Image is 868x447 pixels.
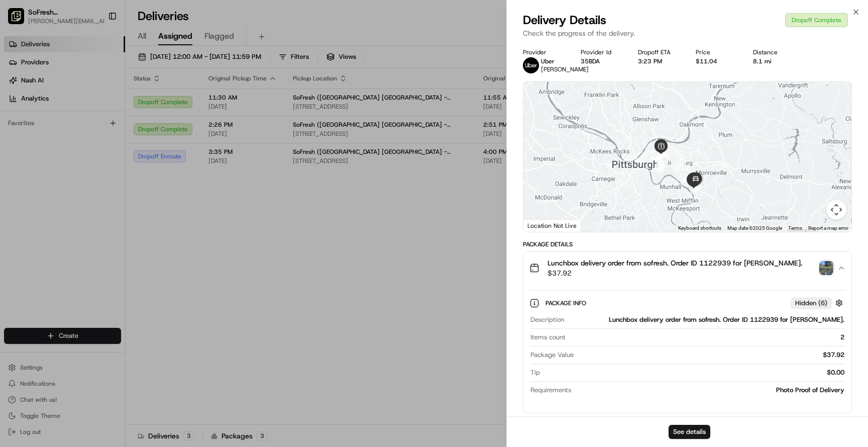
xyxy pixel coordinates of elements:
div: 2 [657,158,668,169]
a: Open this area in Google Maps (opens a new window) [526,219,559,232]
img: Google [526,219,559,232]
button: Hidden (6) [791,297,845,309]
div: Start new chat [45,96,165,106]
div: 29 [682,170,693,182]
button: Map camera controls [826,200,846,220]
span: [PERSON_NAME] [31,183,81,191]
div: 23 [675,160,686,171]
img: 1738778727109-b901c2ba-d612-49f7-a14d-d897ce62d23f [21,96,39,114]
button: Start new chat [171,99,183,111]
img: Regen Pajulas [10,146,26,162]
img: 1736555255976-a54dd68f-1ca7-489b-9aae-adbdc363a1c4 [20,156,28,164]
span: Lunchbox delivery order from sofresh. Order ID 1122939 for [PERSON_NAME]. [548,258,802,268]
span: Pylon [100,249,122,257]
div: 8.1 mi [753,57,795,65]
span: [DATE] [89,183,110,191]
div: We're available if you need us! [45,106,138,114]
span: Requirements [530,386,571,395]
div: 3:23 PM [638,57,680,65]
img: Angelique Valdez [10,173,26,190]
span: • [75,156,79,164]
div: Provider Id [581,48,622,56]
a: Powered byPylon [71,249,122,257]
span: [DATE] [81,156,101,164]
span: Hidden ( 6 ) [795,299,827,308]
span: Items count [530,333,566,342]
input: Clear [26,65,166,75]
div: 18 [667,147,678,158]
div: 📗 [10,226,18,234]
button: 35BDA [581,57,600,65]
div: 20 [671,154,682,165]
div: Location Not Live [523,219,581,232]
img: uber-new-logo.jpeg [523,57,539,73]
span: [PERSON_NAME] [541,65,589,73]
div: 17 [664,146,675,157]
span: $37.92 [548,268,802,278]
div: 21 [671,156,682,167]
div: 12 [655,149,666,160]
span: Tip [530,368,540,377]
span: API Documentation [95,225,161,235]
div: 19 [670,151,681,162]
span: Map data ©2025 Google [727,225,782,231]
span: Description [530,315,564,324]
div: 24 [680,165,691,176]
div: 2 [570,333,844,342]
span: Package Value [530,350,574,360]
div: Price [696,48,737,56]
div: Lunchbox delivery order from sofresh. Order ID 1122939 for [PERSON_NAME].$37.92photo_proof_of_del... [523,284,851,413]
a: Terms [788,225,802,231]
a: 💻API Documentation [81,221,165,239]
span: Uber [541,57,555,65]
p: Check the progress of the delivery. [523,28,852,38]
div: Dropoff ETA [638,48,680,56]
button: Keyboard shortcuts [678,225,721,232]
span: Package Info [546,299,588,307]
img: photo_proof_of_delivery image [819,261,833,275]
a: Report a map error [808,225,848,231]
img: 1736555255976-a54dd68f-1ca7-489b-9aae-adbdc363a1c4 [20,184,28,192]
div: Past conversations [10,131,64,139]
div: $37.92 [578,350,844,360]
span: Regen Pajulas [31,156,73,164]
div: 💻 [85,226,93,234]
div: $0.00 [544,368,844,377]
div: Lunchbox delivery order from sofresh. Order ID 1122939 for [PERSON_NAME]. [568,315,844,324]
p: Welcome 👋 [10,40,183,56]
span: Knowledge Base [20,225,77,235]
span: Delivery Details [523,12,606,28]
button: See all [156,129,183,141]
img: Nash [10,10,30,30]
div: Photo Proof of Delivery [575,386,844,395]
div: Provider [523,48,565,56]
a: 📗Knowledge Base [6,221,81,239]
img: 1736555255976-a54dd68f-1ca7-489b-9aae-adbdc363a1c4 [10,96,28,114]
div: Package Details [523,240,852,248]
div: $11.04 [696,57,737,65]
div: 22 [673,157,684,168]
div: Distance [753,48,795,56]
button: See details [669,425,710,439]
span: • [83,183,87,191]
button: Lunchbox delivery order from sofresh. Order ID 1122939 for [PERSON_NAME].$37.92photo_proof_of_del... [523,252,851,284]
